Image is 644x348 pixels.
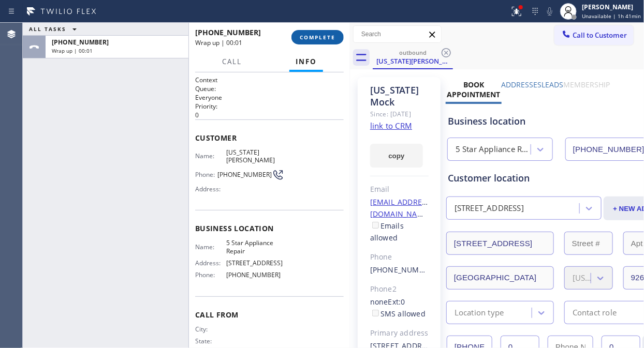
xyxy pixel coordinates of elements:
button: ALL TASKS [23,23,87,35]
label: Emails allowed [370,221,404,243]
span: ALL TASKS [29,25,66,33]
span: Address: [195,185,226,193]
input: City [446,266,554,290]
div: Email [370,184,429,195]
button: Info [289,52,323,72]
div: Phone [370,251,429,263]
h2: Priority: [195,102,344,111]
span: Wrap up | 00:01 [52,47,93,54]
span: [PHONE_NUMBER] [52,38,109,47]
span: Call to Customer [573,31,627,40]
span: Phone: [195,171,217,178]
span: Phone: [195,271,226,279]
input: Search [354,26,441,42]
h1: Context [195,75,344,84]
h2: Queue: [195,84,344,93]
div: [US_STATE][PERSON_NAME] [374,56,452,66]
div: [STREET_ADDRESS] [455,203,524,215]
span: Unavailable | 1h 41min [582,12,641,20]
input: SMS allowed [372,310,379,316]
a: [EMAIL_ADDRESS][DOMAIN_NAME] [370,197,433,219]
span: City: [195,325,226,333]
span: 5 Star Appliance Repair [226,239,284,255]
div: [PERSON_NAME] [582,3,641,11]
button: copy [370,144,423,168]
span: Call From [195,310,344,320]
span: Address: [195,259,226,267]
a: link to CRM [370,120,412,131]
input: Street # [564,232,613,255]
label: Membership [564,80,610,89]
span: [PHONE_NUMBER] [226,271,284,279]
span: [PHONE_NUMBER] [217,171,272,178]
div: outbound [374,49,452,56]
span: Name: [195,152,226,160]
span: Info [296,57,317,66]
a: [PHONE_NUMBER] [370,265,436,275]
div: Primary address [370,327,429,339]
button: COMPLETE [291,30,344,44]
input: Emails allowed [372,222,379,229]
div: Phone2 [370,283,429,295]
p: Everyone [195,93,344,102]
button: Call [216,52,248,72]
span: Call [222,57,242,66]
div: Since: [DATE] [370,108,429,120]
span: [STREET_ADDRESS] [226,259,284,267]
span: Name: [195,243,226,251]
span: [PHONE_NUMBER] [195,27,261,37]
span: Customer [195,133,344,143]
label: Addresses [502,80,542,89]
span: Ext: 0 [388,297,405,307]
label: Book Appointment [447,80,500,99]
div: none [370,296,429,320]
div: Contact role [573,307,617,319]
p: 0 [195,111,344,119]
div: [US_STATE] Mock [370,84,429,108]
label: SMS allowed [370,309,426,319]
span: State: [195,337,226,345]
button: Call to Customer [554,25,634,45]
span: Business location [195,223,344,233]
label: Leads [542,80,564,89]
span: [US_STATE][PERSON_NAME] [226,148,284,164]
input: Address [446,232,554,255]
span: COMPLETE [300,34,335,41]
span: Wrap up | 00:01 [195,38,242,47]
div: Virginia Mock [374,46,452,68]
div: 5 Star Appliance Repair [456,144,532,156]
div: Location type [455,307,504,319]
button: Mute [543,4,557,19]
